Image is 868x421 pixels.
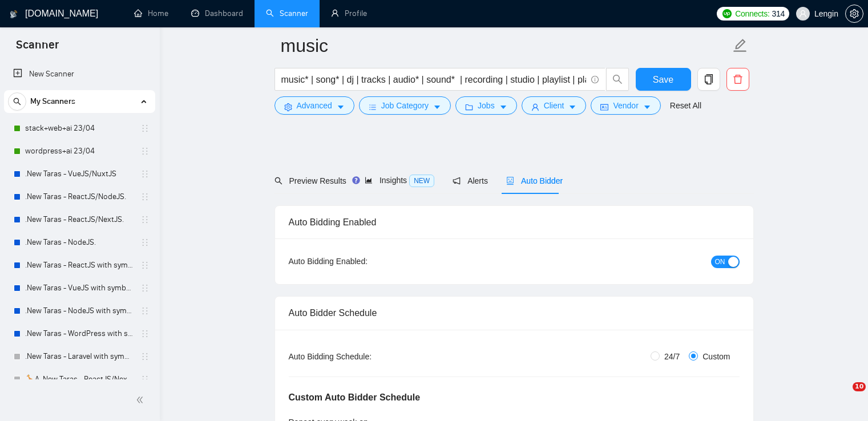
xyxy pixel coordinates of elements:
[140,261,150,270] span: holder
[140,329,150,338] span: holder
[369,103,377,111] span: bars
[25,208,134,231] a: .New Taras - ReactJS/NextJS.
[10,5,18,23] img: logo
[289,297,740,329] div: Auto Bidder Schedule
[140,375,150,384] span: holder
[140,192,150,201] span: holder
[134,9,168,18] a: homeHome
[25,140,134,163] a: wordpress+ai 23/04
[568,103,576,111] span: caret-down
[727,74,749,84] span: delete
[591,76,599,83] span: info-circle
[8,92,26,111] button: search
[25,368,134,391] a: 🦒A .New Taras - ReactJS/NextJS usual 23/04
[266,9,308,18] a: searchScanner
[191,9,243,18] a: dashboardDashboard
[365,176,373,184] span: area-chart
[140,352,150,361] span: holder
[297,99,332,112] span: Advanced
[4,63,155,86] li: New Scanner
[799,10,807,18] span: user
[670,99,701,112] a: Reset All
[351,175,361,185] div: Tooltip anchor
[506,177,514,185] span: robot
[274,176,346,185] span: Preview Results
[698,350,734,363] span: Custom
[455,96,517,115] button: folderJobscaret-down
[9,98,26,106] span: search
[846,9,863,18] span: setting
[381,99,429,112] span: Job Category
[607,74,628,84] span: search
[726,68,749,91] button: delete
[698,74,720,84] span: copy
[359,96,451,115] button: barsJob Categorycaret-down
[289,206,740,238] div: Auto Bidding Enabled
[25,185,134,208] a: .New Taras - ReactJS/NodeJS.
[25,163,134,185] a: .New Taras - VueJS/NuxtJS
[140,124,150,133] span: holder
[25,277,134,299] a: .New Taras - VueJS with symbols
[140,215,150,224] span: holder
[853,382,866,391] span: 10
[25,322,134,345] a: .New Taras - WordPress with symbols
[289,350,439,363] div: Auto Bidding Schedule:
[465,103,473,111] span: folder
[289,255,439,268] div: Auto Bidding Enabled:
[409,175,434,187] span: NEW
[289,391,421,404] h5: Custom Auto Bidder Schedule
[653,72,673,87] span: Save
[722,9,732,18] img: upwork-logo.png
[733,38,748,53] span: edit
[660,350,684,363] span: 24/7
[13,63,146,86] a: New Scanner
[337,103,345,111] span: caret-down
[613,99,638,112] span: Vendor
[453,176,488,185] span: Alerts
[140,284,150,293] span: holder
[365,176,434,185] span: Insights
[140,306,150,315] span: holder
[7,37,68,60] span: Scanner
[772,7,784,20] span: 314
[331,9,367,18] a: userProfile
[606,68,629,91] button: search
[140,147,150,156] span: holder
[636,68,691,91] button: Save
[478,99,495,112] span: Jobs
[453,177,461,185] span: notification
[140,238,150,247] span: holder
[697,68,720,91] button: copy
[531,103,539,111] span: user
[506,176,563,185] span: Auto Bidder
[643,103,651,111] span: caret-down
[845,9,863,18] a: setting
[274,177,282,185] span: search
[25,254,134,277] a: .New Taras - ReactJS with symbols
[25,231,134,254] a: .New Taras - NodeJS.
[735,7,769,20] span: Connects:
[591,96,660,115] button: idcardVendorcaret-down
[600,103,608,111] span: idcard
[544,99,564,112] span: Client
[281,31,730,60] input: Scanner name...
[25,117,134,140] a: stack+web+ai 23/04
[25,299,134,322] a: .New Taras - NodeJS with symbols
[715,256,725,268] span: ON
[499,103,507,111] span: caret-down
[845,5,863,23] button: setting
[433,103,441,111] span: caret-down
[136,394,147,406] span: double-left
[522,96,587,115] button: userClientcaret-down
[829,382,857,410] iframe: Intercom live chat
[30,90,75,113] span: My Scanners
[284,103,292,111] span: setting
[25,345,134,368] a: .New Taras - Laravel with symbols
[274,96,354,115] button: settingAdvancedcaret-down
[281,72,586,87] input: Search Freelance Jobs...
[140,169,150,179] span: holder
